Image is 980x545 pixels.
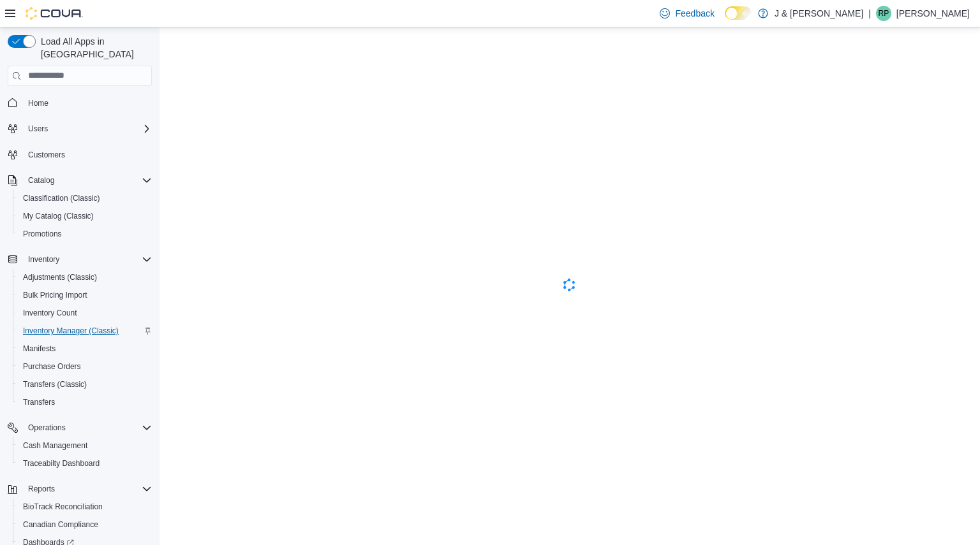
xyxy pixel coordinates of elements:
[26,7,83,20] img: Cova
[876,6,891,21] div: Raj Patel
[18,395,60,410] a: Transfers
[18,208,152,224] span: My Catalog (Classic)
[13,516,157,534] button: Canadian Compliance
[18,270,152,285] span: Adjustments (Classic)
[3,94,157,112] button: Home
[23,95,152,111] span: Home
[18,341,152,356] span: Manifests
[23,173,152,188] span: Catalog
[13,498,157,516] button: BioTrack Reconciliation
[23,481,152,497] span: Reports
[18,287,93,303] a: Bulk Pricing Import
[13,268,157,286] button: Adjustments (Classic)
[3,171,157,189] button: Catalog
[13,225,157,243] button: Promotions
[868,6,871,21] p: |
[23,252,152,267] span: Inventory
[28,175,54,185] span: Catalog
[23,252,64,267] button: Inventory
[725,6,752,20] input: Dark Mode
[13,340,157,358] button: Manifests
[18,359,152,374] span: Purchase Orders
[18,377,92,392] a: Transfers (Classic)
[13,189,157,207] button: Classification (Classic)
[18,456,152,471] span: Traceabilty Dashboard
[13,393,157,411] button: Transfers
[23,344,56,354] span: Manifests
[23,502,103,512] span: BioTrack Reconciliation
[23,420,71,435] button: Operations
[18,517,103,532] a: Canadian Compliance
[23,420,152,435] span: Operations
[13,207,157,225] button: My Catalog (Classic)
[18,270,102,285] a: Adjustments (Classic)
[28,423,66,433] span: Operations
[23,229,62,239] span: Promotions
[23,272,97,282] span: Adjustments (Classic)
[18,226,67,242] a: Promotions
[879,6,889,21] span: RP
[675,7,714,20] span: Feedback
[23,96,54,111] a: Home
[23,121,152,136] span: Users
[23,211,94,221] span: My Catalog (Classic)
[13,358,157,375] button: Purchase Orders
[18,208,99,224] a: My Catalog (Classic)
[13,437,157,454] button: Cash Management
[3,480,157,498] button: Reports
[18,377,152,392] span: Transfers (Classic)
[28,98,48,108] span: Home
[18,323,124,338] a: Inventory Manager (Classic)
[18,499,152,514] span: BioTrack Reconciliation
[23,173,59,188] button: Catalog
[23,121,53,136] button: Users
[18,438,152,453] span: Cash Management
[18,341,61,356] a: Manifests
[28,484,55,494] span: Reports
[18,438,93,453] a: Cash Management
[896,6,970,21] p: [PERSON_NAME]
[28,124,48,134] span: Users
[18,323,152,338] span: Inventory Manager (Classic)
[13,454,157,472] button: Traceabilty Dashboard
[23,440,87,451] span: Cash Management
[18,517,152,532] span: Canadian Compliance
[655,1,719,26] a: Feedback
[23,147,70,163] a: Customers
[23,379,87,389] span: Transfers (Classic)
[13,304,157,322] button: Inventory Count
[23,193,100,203] span: Classification (Classic)
[3,145,157,164] button: Customers
[36,35,152,61] span: Load All Apps in [GEOGRAPHIC_DATA]
[23,481,60,497] button: Reports
[18,359,86,374] a: Purchase Orders
[23,147,152,163] span: Customers
[18,499,108,514] a: BioTrack Reconciliation
[23,458,100,469] span: Traceabilty Dashboard
[23,361,81,372] span: Purchase Orders
[13,322,157,340] button: Inventory Manager (Classic)
[18,191,105,206] a: Classification (Classic)
[18,456,105,471] a: Traceabilty Dashboard
[3,251,157,268] button: Inventory
[18,226,152,242] span: Promotions
[18,287,152,303] span: Bulk Pricing Import
[18,191,152,206] span: Classification (Classic)
[28,150,65,160] span: Customers
[23,308,77,318] span: Inventory Count
[18,395,152,410] span: Transfers
[3,120,157,138] button: Users
[23,290,87,300] span: Bulk Pricing Import
[28,254,59,265] span: Inventory
[23,520,98,530] span: Canadian Compliance
[13,375,157,393] button: Transfers (Classic)
[18,305,82,321] a: Inventory Count
[3,419,157,437] button: Operations
[23,326,119,336] span: Inventory Manager (Classic)
[23,397,55,407] span: Transfers
[13,286,157,304] button: Bulk Pricing Import
[775,6,863,21] p: J & [PERSON_NAME]
[18,305,152,321] span: Inventory Count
